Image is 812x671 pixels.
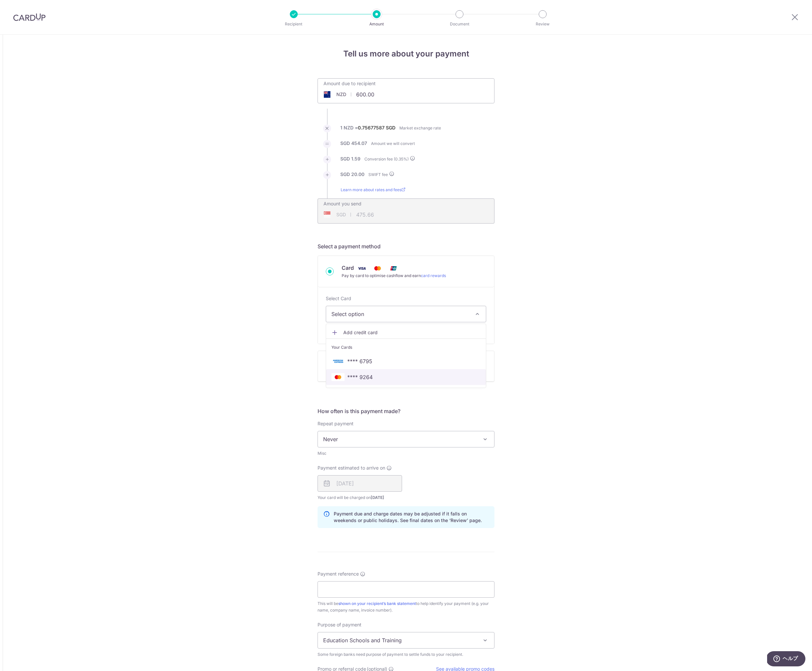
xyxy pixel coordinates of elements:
[331,373,345,381] img: MASTERCARD
[351,171,364,178] label: 20.00
[399,125,441,131] label: Market exchange rate
[318,494,402,501] span: Your card will be charged on
[340,156,350,162] label: SGD
[326,327,486,338] a: Add credit card
[326,264,486,279] div: Card Visa Mastercard Union Pay Pay by card to optimise cashflow and earncard rewards
[334,511,489,524] p: Payment due and charge dates may be adjusted if it falls on weekends or public holidays. See fina...
[387,264,400,272] img: Union Pay
[318,621,361,628] label: Purpose of payment
[386,124,395,131] label: SGD
[340,140,350,147] label: SGD
[358,124,385,131] label: 0.75677587
[318,571,359,577] span: Payment reference
[435,21,484,27] p: Document
[371,495,384,500] span: [DATE]
[318,431,494,447] span: Never
[364,156,415,162] label: Conversion fee ( %)
[338,601,416,606] a: shown on your recipient’s bank statement
[421,273,446,278] a: card rewards
[355,264,368,272] img: Visa
[342,265,354,271] span: Card
[318,632,494,649] span: Education Schools and Training
[342,272,446,279] div: Pay by card to optimise cashflow and earn
[343,329,481,336] span: Add credit card
[371,264,384,272] img: Mastercard
[326,296,351,301] span: translation missing: en.payables.payment_networks.credit_card.summary.labels.select_card
[351,140,367,147] label: 454.07
[318,632,494,648] span: Education Schools and Training
[336,211,346,218] span: SGD
[395,157,403,161] span: 0.35
[371,140,415,147] label: Amount we will convert
[352,21,401,27] p: Amount
[336,91,346,98] span: NZD
[331,310,469,318] span: Select option
[318,242,494,250] h5: Select a payment method
[318,407,494,415] h5: How often is this payment made?
[318,651,494,658] div: Some foreign banks need purpose of payment to settle funds to your recipient.
[341,187,405,198] a: Learn more about rates and fees
[318,465,385,471] span: Payment estimated to arrive on
[318,48,494,60] h4: Tell us more about your payment
[331,344,352,351] span: Your Cards
[318,420,354,427] label: Repeat payment
[340,124,395,135] label: 1 NZD =
[323,80,376,87] label: Amount due to recipient
[326,324,486,388] ul: Select option
[340,171,350,178] label: SGD
[269,21,318,27] p: Recipient
[518,21,567,27] p: Review
[323,200,361,207] label: Amount you send
[368,171,394,178] label: SWIFT fee
[326,306,486,322] button: Select option
[351,156,360,162] label: 1.59
[767,651,805,668] iframe: ウィジェットを開いて詳しい情報を確認できます
[331,357,345,365] img: AMEX
[318,451,326,456] span: translation missing: en.account_steps.making_payment_form.duration.payment_frequency.one_time_pay...
[13,13,46,21] img: CardUp
[318,600,494,614] div: This will be to help identify your payment (e.g. your name, company name, invoice number).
